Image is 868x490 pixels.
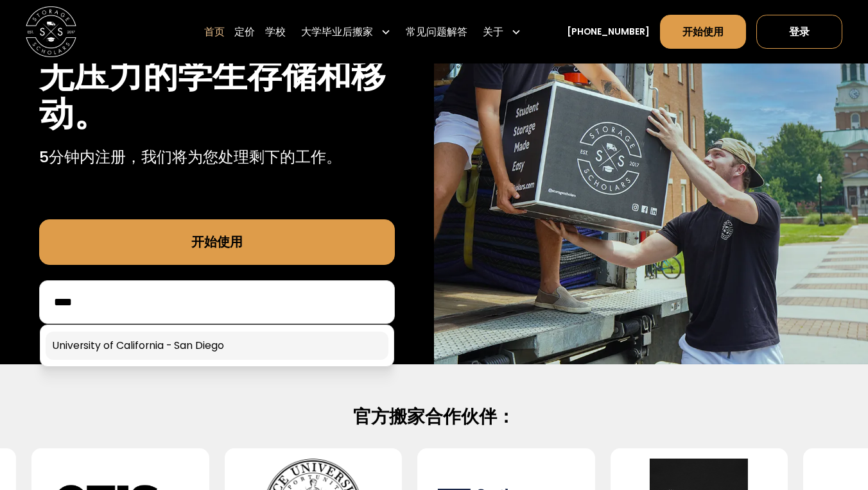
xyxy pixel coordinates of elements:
[39,146,395,169] p: 5分钟内注册，我们将为您处理剩下的工作。
[26,6,76,57] a: 首页
[756,15,842,49] a: 登录
[39,56,395,133] h1: 无压力的学生存储和移动。
[296,14,395,49] div: 大学毕业后搬家
[26,6,76,57] img: 存储学者主标志
[660,15,746,49] a: 开始使用
[301,24,373,40] div: 大学毕业后搬家
[44,405,825,428] h2: 官方搬家合作伙伴：
[478,14,526,49] div: 关于
[483,24,503,40] div: 关于
[265,14,286,49] a: 学校
[204,14,225,49] a: 首页
[567,25,650,38] a: [PHONE_NUMBER]
[39,219,395,265] a: 开始使用
[406,14,467,49] a: 常见问题解答
[234,14,255,49] a: 定价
